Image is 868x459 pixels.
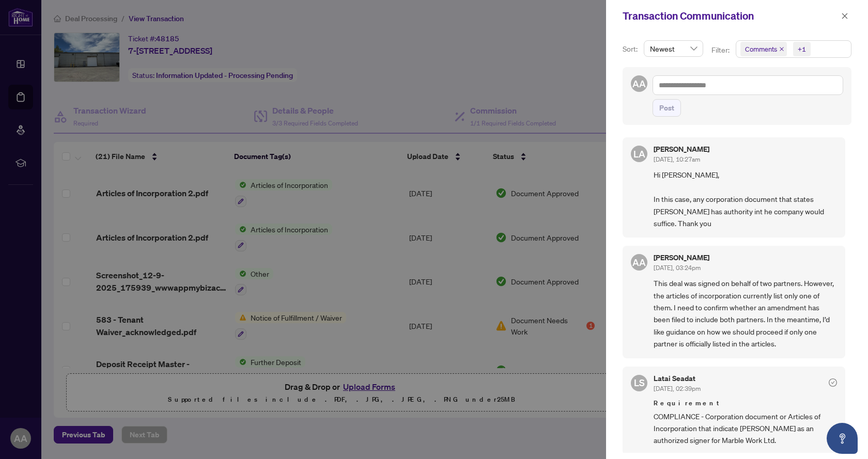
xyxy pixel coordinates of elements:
[827,423,858,454] button: Open asap
[654,410,837,447] span: COMPLIANCE - Corporation document or Articles of Incorporation that indicate [PERSON_NAME] as an ...
[634,375,645,390] span: LS
[632,255,646,270] span: AA
[798,44,806,54] div: +1
[623,43,640,55] p: Sort:
[633,147,645,161] span: LA
[653,99,681,117] button: Post
[654,277,837,350] span: This deal was signed on behalf of two partners. However, the articles of incorporation currently ...
[654,146,709,153] h5: [PERSON_NAME]
[654,375,701,382] h5: Latai Seadat
[654,155,700,163] span: [DATE], 10:27am
[632,76,646,91] span: AA
[711,44,731,56] p: Filter:
[654,169,837,229] span: Hi [PERSON_NAME], In this case, any corporation document that states [PERSON_NAME] has authority ...
[779,46,784,52] span: close
[654,385,701,392] span: [DATE], 02:39pm
[654,398,837,408] span: Requirement
[654,264,701,272] span: [DATE], 03:24pm
[654,254,709,261] h5: [PERSON_NAME]
[623,8,838,24] div: Transaction Communication
[745,44,777,54] span: Comments
[740,42,787,56] span: Comments
[841,12,848,20] span: close
[829,378,837,387] span: check-circle
[650,41,697,56] span: Newest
